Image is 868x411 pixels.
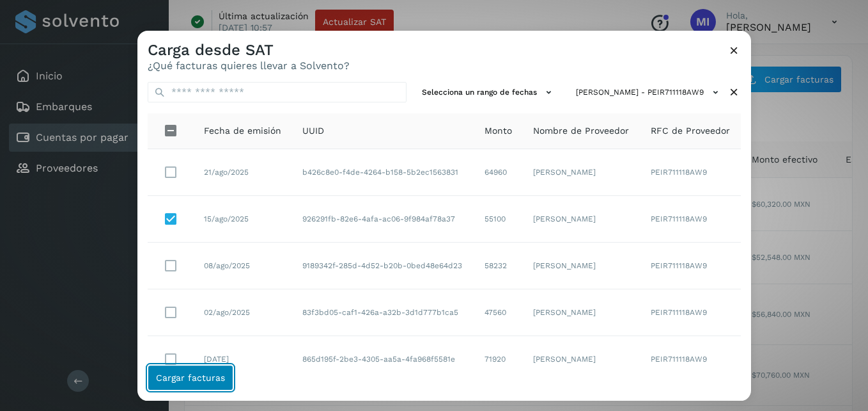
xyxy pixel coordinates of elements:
td: [PERSON_NAME] [523,336,640,383]
td: 02/ago/2025 [194,289,292,336]
td: 15/ago/2025 [194,196,292,243]
span: Nombre de Proveedor [533,124,629,138]
td: 865d195f-2be3-4305-aa5a-4fa968f5581e [292,336,474,383]
button: Cargar facturas [148,365,233,391]
td: 926291fb-82e6-4afa-ac06-9f984af78a37 [292,196,474,243]
span: Monto [484,124,512,138]
button: Selecciona un rango de fechas [417,82,561,103]
td: 47560 [474,289,523,336]
td: PEIR711118AW9 [640,289,741,336]
td: 71920 [474,336,523,383]
td: PEIR711118AW9 [640,336,741,383]
td: 08/ago/2025 [194,243,292,289]
h3: Carga desde SAT [148,41,350,60]
td: [DATE] [194,336,292,383]
span: RFC de Proveedor [651,124,730,138]
td: 64960 [474,149,523,196]
td: 21/ago/2025 [194,149,292,196]
span: UUID [302,124,324,138]
span: Cargar facturas [156,373,225,382]
td: b426c8e0-f4de-4264-b158-5b2ec1563831 [292,149,474,196]
td: 83f3bd05-caf1-426a-a32b-3d1d777b1ca5 [292,289,474,336]
td: PEIR711118AW9 [640,243,741,289]
td: 58232 [474,243,523,289]
td: 9189342f-285d-4d52-b20b-0bed48e64d23 [292,243,474,289]
td: 55100 [474,196,523,243]
td: [PERSON_NAME] [523,149,640,196]
td: [PERSON_NAME] [523,243,640,289]
span: Fecha de emisión [204,124,281,138]
td: PEIR711118AW9 [640,149,741,196]
td: PEIR711118AW9 [640,196,741,243]
td: [PERSON_NAME] [523,289,640,336]
td: [PERSON_NAME] [523,196,640,243]
p: ¿Qué facturas quieres llevar a Solvento? [148,60,350,72]
button: [PERSON_NAME] - PEIR711118AW9 [571,82,727,103]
